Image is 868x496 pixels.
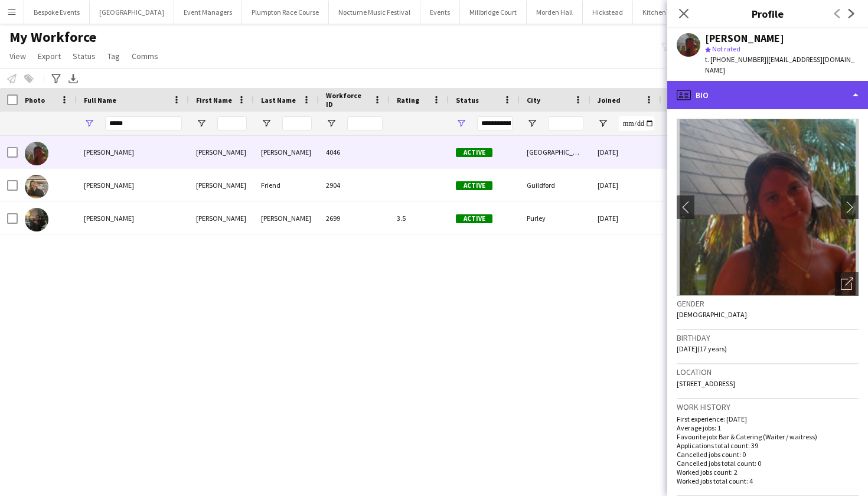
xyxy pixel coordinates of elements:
[84,96,116,105] span: Full Name
[326,91,368,109] span: Workforce ID
[84,181,134,190] span: [PERSON_NAME]
[705,55,766,64] span: t. [PHONE_NUMBER]
[677,415,859,423] p: First experience: [DATE]
[548,116,583,130] input: City Filter Input
[66,71,80,86] app-action-btn: Export XLSX
[677,379,735,388] span: [STREET_ADDRESS]
[456,214,492,223] span: Active
[677,423,859,432] p: Average jobs: 1
[326,118,337,129] button: Open Filter Menu
[319,169,390,201] div: 2904
[661,136,732,168] div: 38 days
[520,202,590,234] div: Purley
[68,48,100,64] a: Status
[24,1,90,24] button: Bespoke Events
[25,96,45,105] span: Photo
[261,96,296,105] span: Last Name
[319,202,390,234] div: 2699
[667,81,868,109] div: Bio
[705,33,784,44] div: [PERSON_NAME]
[667,6,868,21] h3: Profile
[217,116,247,130] input: First Name Filter Input
[677,450,859,459] p: Cancelled jobs count: 0
[527,1,583,24] button: Morden Hall
[677,332,859,343] h3: Birthday
[456,148,492,157] span: Active
[90,1,174,24] button: [GEOGRAPHIC_DATA]
[347,116,383,130] input: Workforce ID Filter Input
[84,214,134,223] span: [PERSON_NAME]
[520,136,590,168] div: [GEOGRAPHIC_DATA]
[460,1,527,24] button: Millbridge Court
[329,1,420,24] button: Nocturne Music Festival
[677,344,727,353] span: [DATE] (17 years)
[107,51,120,61] span: Tag
[583,1,633,24] button: Hickstead
[189,202,254,234] div: [PERSON_NAME]
[84,118,94,129] button: Open Filter Menu
[677,468,859,477] p: Worked jobs count: 2
[73,51,96,61] span: Status
[712,44,740,53] span: Not rated
[282,116,312,130] input: Last Name Filter Input
[25,175,48,198] img: Sasha Friend
[105,116,182,130] input: Full Name Filter Input
[661,202,732,234] div: 11 days
[661,169,732,201] div: 90 days
[242,1,329,24] button: Plumpton Race Course
[835,272,859,296] div: Open photos pop-in
[254,136,319,168] div: [PERSON_NAME]
[25,208,48,231] img: Sasha Ofori
[590,169,661,201] div: [DATE]
[196,118,207,129] button: Open Filter Menu
[9,51,26,61] span: View
[527,118,537,129] button: Open Filter Menu
[677,298,859,309] h3: Gender
[174,1,242,24] button: Event Managers
[33,48,66,64] a: Export
[390,202,449,234] div: 3.5
[397,96,419,105] span: Rating
[25,142,48,165] img: Sasha Calvert
[677,310,747,319] span: [DEMOGRAPHIC_DATA]
[677,119,859,296] img: Crew avatar or photo
[38,51,61,61] span: Export
[254,169,319,201] div: Friend
[633,1,676,24] button: Kitchen
[189,136,254,168] div: [PERSON_NAME]
[527,96,540,105] span: City
[456,118,466,129] button: Open Filter Menu
[49,71,63,86] app-action-btn: Advanced filters
[619,116,654,130] input: Joined Filter Input
[261,118,272,129] button: Open Filter Menu
[254,202,319,234] div: [PERSON_NAME]
[677,441,859,450] p: Applications total count: 39
[590,202,661,234] div: [DATE]
[456,96,479,105] span: Status
[319,136,390,168] div: 4046
[598,96,621,105] span: Joined
[196,96,232,105] span: First Name
[598,118,608,129] button: Open Filter Menu
[84,148,134,156] span: [PERSON_NAME]
[520,169,590,201] div: Guildford
[103,48,125,64] a: Tag
[677,477,859,485] p: Worked jobs total count: 4
[9,28,96,46] span: My Workforce
[456,181,492,190] span: Active
[189,169,254,201] div: [PERSON_NAME]
[5,48,31,64] a: View
[420,1,460,24] button: Events
[677,402,859,412] h3: Work history
[590,136,661,168] div: [DATE]
[677,367,859,377] h3: Location
[677,459,859,468] p: Cancelled jobs total count: 0
[677,432,859,441] p: Favourite job: Bar & Catering (Waiter / waitress)
[705,55,854,74] span: | [EMAIL_ADDRESS][DOMAIN_NAME]
[127,48,163,64] a: Comms
[132,51,158,61] span: Comms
